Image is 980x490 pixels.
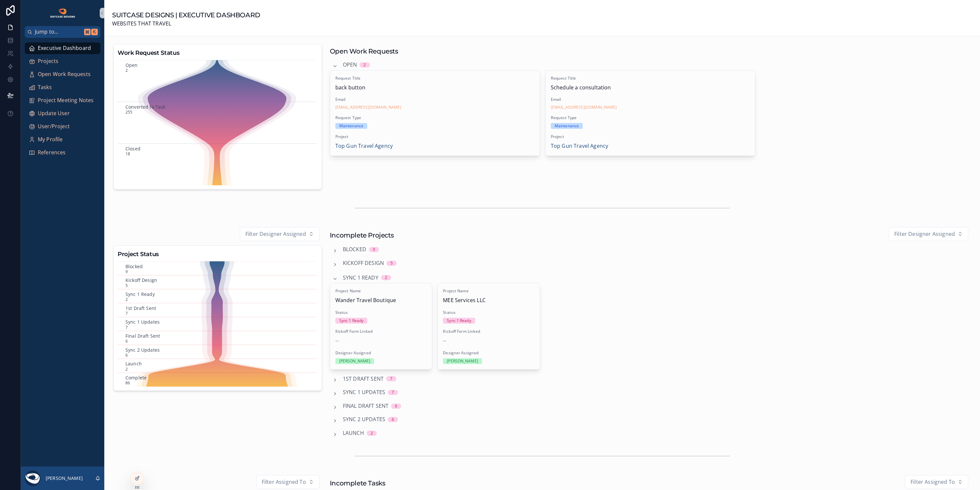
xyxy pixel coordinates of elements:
span: Sync 2 Updates [343,415,385,424]
text: Blocked [125,263,143,269]
text: 2 [125,366,128,372]
text: 7 [125,311,128,316]
a: [EMAIL_ADDRESS][DOMAIN_NAME] [335,105,401,110]
span: My Profile [38,135,63,144]
text: 86 [125,380,130,386]
span: -- [335,337,339,345]
span: Launch [343,429,364,437]
h1: Incomplete Tasks [330,479,386,488]
span: 1st Draft Sent [343,375,384,383]
text: 2 [125,68,128,73]
h1: SUITCASE DESIGNS | EXECUTIVE DASHBOARD [112,10,260,20]
div: 2 [371,431,373,436]
div: Sync 1 Ready [339,318,363,324]
div: 5 [390,261,393,266]
div: Maintenance [555,123,579,129]
h1: Open Work Requests [330,47,398,56]
span: Request Type [551,115,750,120]
span: Update User [38,109,70,118]
text: 7 [125,325,128,330]
button: Jump to...K [25,26,100,38]
text: Launch [125,360,142,367]
a: Open Work Requests [25,69,100,80]
text: Sync 1 Updates [125,319,160,325]
span: MEE Services LLC [443,296,534,305]
text: Final Draft Sent [125,333,160,339]
text: Sync 2 Updates [125,347,160,353]
h1: Incomplete Projects [330,231,394,240]
span: Filter Designer Assigned [245,230,306,238]
a: Executive Dashboard [25,42,100,54]
text: 6 [125,352,128,358]
div: Sync 1 Ready [447,318,471,324]
span: Open [343,61,357,69]
div: 2 [363,62,366,68]
img: App logo [50,8,76,18]
text: Converted to Task [125,103,166,110]
button: Select Button [240,227,319,241]
div: scrollable content [21,38,104,167]
span: Designer Assigned [443,350,534,356]
h3: Project Status [118,250,318,259]
span: Request Type [335,115,534,120]
text: 1st Draft Sent [125,305,156,311]
div: [PERSON_NAME] [447,358,478,364]
span: Sync 1 Updates [343,388,385,397]
div: [PERSON_NAME] [339,358,371,364]
span: Status [443,310,534,315]
a: Project Meeting Notes [25,95,100,106]
span: Filter Designer Assigned [894,230,955,238]
span: Wander Travel Boutique [335,296,427,305]
a: Tasks [25,82,100,93]
p: [PERSON_NAME] [46,475,83,482]
span: Kickoff Form Linked [443,329,534,334]
span: Status [335,310,427,315]
text: Open [125,62,138,68]
a: My Profile [25,134,100,145]
span: Project Name [335,288,427,294]
span: Email [551,97,750,102]
div: 9 [373,247,375,252]
div: 6 [395,404,397,409]
a: Top Gun Travel Agency [551,142,608,150]
div: 7 [392,390,394,395]
span: Designer Assigned [335,350,427,356]
span: Final Draft Sent [343,402,389,410]
button: Select Button [889,227,968,241]
text: Complete [125,375,147,381]
a: User/Project [25,121,100,132]
span: Filter Assigned To [911,478,955,486]
text: 2 [125,297,128,302]
div: 6 [392,417,394,422]
a: Project NameMEE Services LLCStatusSync 1 ReadyKickoff Form Linked--Designer Assigned[PERSON_NAME] [437,283,540,369]
text: 255 [125,109,132,115]
div: 2 [385,275,387,280]
a: Request TitleSchedule a consultationEmail[EMAIL_ADDRESS][DOMAIN_NAME]Request TypeMaintenanceProje... [545,70,755,156]
span: Kickoff Form Linked [335,329,427,334]
text: Closed [125,145,140,151]
span: Project Name [443,288,534,294]
text: 5 [125,283,128,288]
text: Kickoff Design [125,277,157,283]
a: Request Titleback buttonEmail[EMAIL_ADDRESS][DOMAIN_NAME]Request TypeMaintenanceProjectTop Gun Tr... [330,70,540,156]
div: 7 [390,376,392,381]
a: [EMAIL_ADDRESS][DOMAIN_NAME] [551,105,617,110]
span: Project Meeting Notes [38,96,94,105]
a: Top Gun Travel Agency [335,142,393,150]
span: Sync 1 Ready [343,274,378,282]
span: Request Title [551,76,750,81]
span: Kickoff Design [343,259,384,268]
a: Update User [25,108,100,119]
span: User/Project [38,122,70,131]
span: Jump to... [35,28,81,36]
span: References [38,148,66,157]
text: 6 [125,338,128,344]
span: Schedule a consultation [551,84,750,92]
span: Project [335,134,534,139]
span: Projects [38,57,58,66]
span: K [92,29,97,35]
a: Project NameWander Travel BoutiqueStatusSync 1 ReadyKickoff Form Linked--Designer Assigned[PERSON... [330,283,432,369]
a: References [25,147,100,159]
